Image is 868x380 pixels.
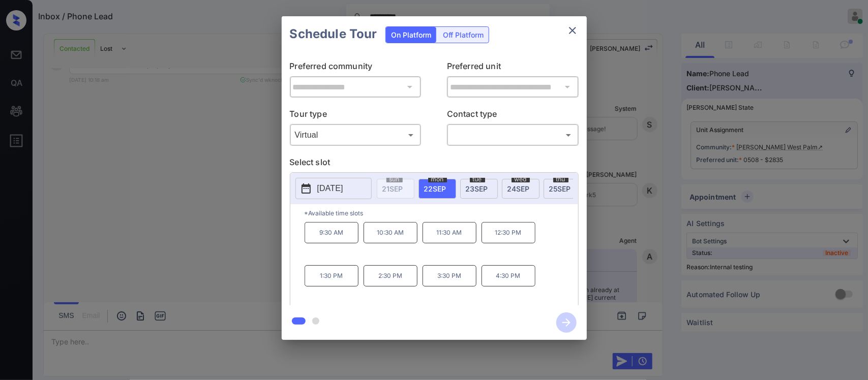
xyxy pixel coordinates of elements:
[507,184,530,193] span: 24 SEP
[447,108,579,124] p: Contact type
[305,222,358,243] p: 9:30 AM
[423,222,476,243] p: 11:30 AM
[428,176,447,182] span: mon
[544,179,581,199] div: date-select
[470,176,485,182] span: tue
[438,27,489,43] div: Off Platform
[364,265,417,287] p: 2:30 PM
[502,179,540,199] div: date-select
[290,60,422,76] p: Preferred community
[447,60,579,76] p: Preferred unit
[550,309,583,336] button: btn-next
[305,204,578,222] p: *Available time slots
[549,184,571,193] span: 25 SEP
[466,184,488,193] span: 23 SEP
[317,182,343,195] p: [DATE]
[562,20,583,41] button: close
[386,27,436,43] div: On Platform
[460,179,498,199] div: date-select
[305,265,358,287] p: 1:30 PM
[553,176,568,182] span: thu
[290,156,579,172] p: Select slot
[423,265,476,287] p: 3:30 PM
[292,126,419,143] div: Virtual
[364,222,417,243] p: 10:30 AM
[424,184,446,193] span: 22 SEP
[282,16,385,52] h2: Schedule Tour
[482,265,535,287] p: 4:30 PM
[295,178,372,199] button: [DATE]
[512,176,530,182] span: wed
[290,108,422,124] p: Tour type
[482,222,535,243] p: 12:30 PM
[418,179,456,199] div: date-select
